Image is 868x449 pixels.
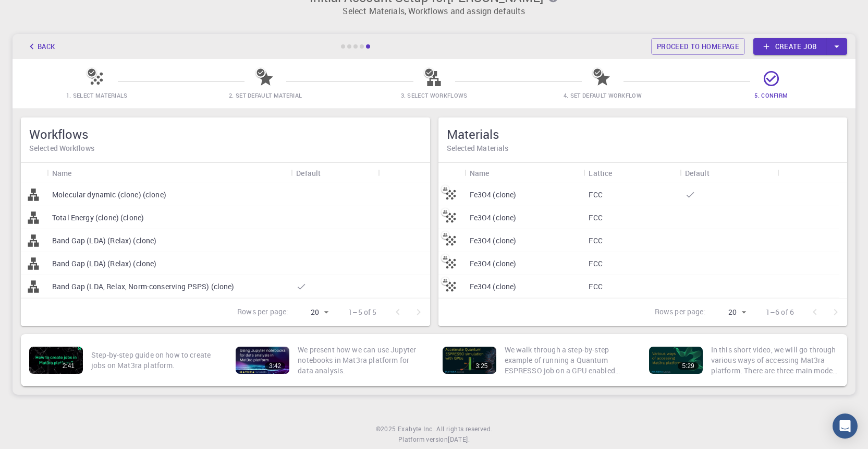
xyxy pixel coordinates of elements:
button: Sort [613,164,629,181]
div: Name [52,163,72,183]
p: Molecular dynamic (clone) (clone) [52,190,166,200]
a: Exabyte Inc. [398,424,434,434]
div: Lattice [583,163,679,183]
p: Band Gap (LDA) (Relax) (clone) [52,258,157,269]
span: Support [22,7,59,17]
p: Band Gap (LDA) (Relax) (clone) [52,235,157,246]
div: Default [296,163,321,183]
p: Step-by-step guide on how to create jobs on Mat3ra platform. [91,350,219,371]
p: In this short video, we will go through various ways of accessing Mat3ra platform. There are thre... [711,345,839,376]
span: 5. Confirm [754,91,788,99]
a: [DATE]. [448,434,470,445]
span: [DATE] . [448,435,470,443]
p: Fe3O4 (clone) [470,212,517,223]
button: Sort [72,164,89,181]
div: 20 [710,305,749,320]
div: 2:41 [58,362,79,370]
button: Sort [710,164,726,181]
div: Open Intercom Messenger [833,413,858,439]
p: 1–5 of 5 [348,307,376,317]
span: © 2025 [376,424,398,434]
p: We present how we can use Jupyter notebooks in Mat3ra platform for data analysis. [298,345,425,376]
div: Icon [21,163,47,183]
a: 5:29In this short video, we will go through various ways of accessing Mat3ra platform. There are ... [645,338,843,382]
h6: Selected Materials [447,143,839,154]
a: 2:41Step-by-step guide on how to create jobs on Mat3ra platform. [25,338,223,382]
p: Fe3O4 (clone) [470,235,517,246]
a: Create job [753,38,826,55]
p: Select Materials, Workflows and assign defaults [19,5,849,17]
h6: Selected Workflows [29,143,422,154]
p: We walk through a step-by-step example of running a Quantum ESPRESSO job on a GPU enabled node. W... [505,345,632,376]
p: Fe3O4 (clone) [470,258,517,269]
a: 3:25We walk through a step-by-step example of running a Quantum ESPRESSO job on a GPU enabled nod... [438,338,637,382]
div: Icon [438,163,464,183]
span: 4. Set Default Workflow [564,91,642,99]
p: Total Energy (clone) (clone) [52,212,144,223]
button: Back [21,38,60,55]
div: 3:25 [471,362,492,370]
div: Default [680,163,777,183]
div: 20 [292,305,332,320]
p: Fe3O4 (clone) [470,281,517,292]
h5: Materials [447,126,839,143]
span: 2. Set Default Material [229,91,302,99]
span: Exabyte Inc. [398,424,434,433]
p: Rows per page: [237,306,288,318]
div: Name [470,163,490,183]
div: Name [47,163,291,183]
button: Sort [321,164,337,181]
p: FCC [589,281,602,292]
div: 5:29 [678,362,698,370]
p: Rows per page: [655,306,706,318]
p: FCC [589,258,602,269]
p: FCC [589,235,602,246]
p: 1–6 of 6 [766,307,794,317]
span: All rights reserved. [436,424,492,434]
span: 3. Select Workflows [401,91,468,99]
a: 3:42We present how we can use Jupyter notebooks in Mat3ra platform for data analysis. [231,338,430,382]
span: Platform version [398,434,448,445]
p: Fe3O4 (clone) [470,190,517,200]
button: Sort [489,164,506,181]
span: 1. Select Materials [66,91,128,99]
a: Proceed to homepage [651,38,745,55]
div: Name [464,163,584,183]
p: FCC [589,190,602,200]
p: Band Gap (LDA, Relax, Norm-conserving PSPS) (clone) [52,281,235,292]
p: FCC [589,212,602,223]
div: Lattice [589,163,612,183]
h5: Workflows [29,126,422,143]
div: Default [685,163,710,183]
div: 3:42 [265,362,285,370]
div: Default [291,163,378,183]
